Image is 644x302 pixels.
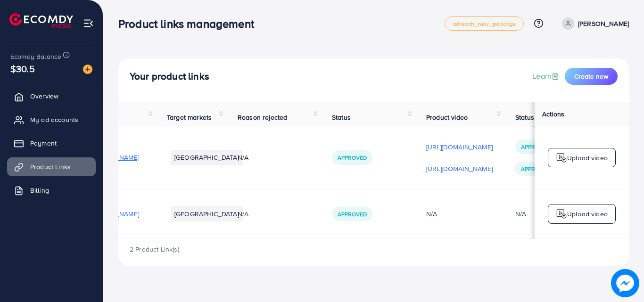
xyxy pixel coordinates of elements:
[30,186,49,195] span: Billing
[574,72,608,81] span: Create new
[426,113,468,122] span: Product video
[30,115,78,124] span: My ad accounts
[238,153,248,162] span: N/A
[521,143,550,151] span: Approved
[167,113,212,122] span: Target markets
[558,17,629,30] a: [PERSON_NAME]
[7,134,96,153] a: Payment
[426,141,493,153] p: [URL][DOMAIN_NAME]
[238,209,248,219] span: N/A
[556,208,567,220] img: logo
[567,208,608,220] p: Upload video
[118,17,262,31] h3: Product links management
[83,65,92,74] img: image
[30,139,57,148] span: Payment
[565,68,618,85] button: Create new
[532,71,561,82] a: Learn
[171,150,243,165] li: [GEOGRAPHIC_DATA]
[238,113,287,122] span: Reason rejected
[521,165,550,173] span: Approved
[611,269,639,297] img: image
[445,16,524,31] a: adreach_new_package
[130,71,209,82] h4: Your product links
[83,18,94,29] img: menu
[10,62,35,75] span: $30.5
[426,163,493,174] p: [URL][DOMAIN_NAME]
[453,21,516,27] span: adreach_new_package
[7,181,96,200] a: Billing
[10,52,61,61] span: Ecomdy Balance
[7,87,96,106] a: Overview
[515,209,526,219] div: N/A
[567,152,608,163] p: Upload video
[542,109,564,119] span: Actions
[332,113,351,122] span: Status
[515,113,553,122] span: Status video
[338,210,367,218] span: Approved
[578,18,629,29] p: [PERSON_NAME]
[7,157,96,176] a: Product Links
[426,209,493,219] div: N/A
[30,91,58,101] span: Overview
[338,154,367,162] span: Approved
[9,13,73,28] img: logo
[7,110,96,129] a: My ad accounts
[130,245,179,254] span: 2 Product Link(s)
[556,152,567,163] img: logo
[30,162,71,171] span: Product Links
[171,206,243,221] li: [GEOGRAPHIC_DATA]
